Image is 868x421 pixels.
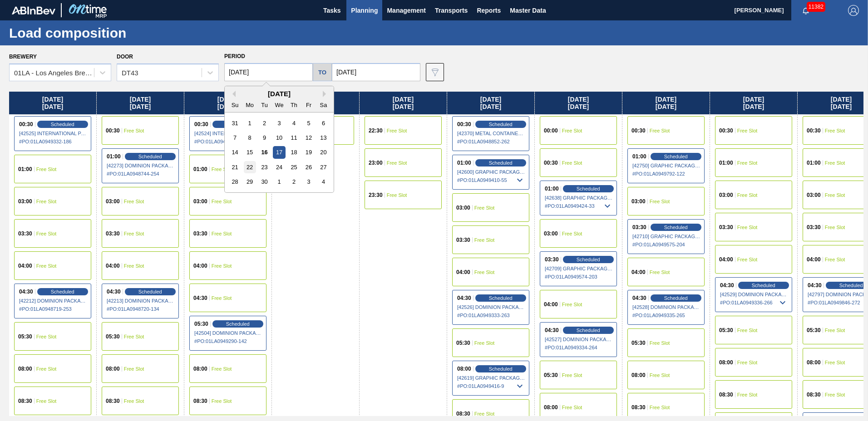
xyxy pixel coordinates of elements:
span: # PO : 01LA0949331-381 [194,136,262,147]
input: mm/dd/yyyy [332,63,420,81]
span: 08:30 [456,411,470,416]
span: Free Slot [387,160,407,166]
span: 08:00 [544,405,558,410]
label: Brewery [9,54,37,60]
span: Free Slot [36,263,57,269]
div: Choose Thursday, October 2nd, 2025 [288,176,300,188]
span: 08:30 [719,392,733,397]
button: Previous Month [229,91,236,97]
span: Management [387,5,426,16]
span: Free Slot [212,199,232,204]
span: Free Slot [825,128,845,133]
span: Free Slot [474,411,495,416]
span: Free Slot [474,205,495,210]
span: 03:30 [18,231,32,236]
span: [42600] GRAPHIC PACKAGING INTERNATIONA - 0008221069 [457,169,525,175]
div: Choose Sunday, September 14th, 2025 [229,146,241,158]
span: Free Slot [124,334,144,339]
span: Free Slot [474,269,495,275]
span: [42370] METAL CONTAINER CORPORATION - 0008219745 [457,131,525,136]
img: icon-filter-gray [429,67,440,78]
div: Choose Tuesday, September 23rd, 2025 [258,161,271,173]
span: Free Slot [474,237,495,243]
span: # PO : 01LA0949336-266 [720,297,788,308]
span: 01:00 [107,154,121,159]
span: 03:30 [106,231,120,236]
span: # PO : 01LA0948852-262 [457,136,525,147]
span: 04:30 [193,295,207,301]
span: Scheduled [839,283,863,288]
span: 01:00 [807,160,821,166]
span: # PO : 01LA0949332-186 [19,136,87,147]
span: 01:00 [193,166,207,172]
span: Free Slot [737,257,758,262]
span: 08:30 [193,398,207,404]
div: DT43 [122,69,138,77]
span: 00:30 [194,122,208,127]
div: [DATE] [DATE] [535,92,622,114]
span: Free Slot [650,405,670,410]
span: 03:00 [106,199,120,204]
span: 08:00 [631,372,646,378]
img: Logout [848,5,859,16]
span: # PO : 01LA0948720-134 [107,304,175,314]
span: 04:30 [545,328,559,333]
span: Scheduled [226,321,250,327]
span: [42213] DOMINION PACKAGING, INC. - 0008325026 [107,298,175,304]
div: Choose Sunday, August 31st, 2025 [229,117,241,129]
span: [42638] GRAPHIC PACKAGING INTERNATIONA - 0008221069 [545,195,613,201]
span: Free Slot [124,231,144,236]
div: [DATE] [DATE] [710,92,797,114]
span: Free Slot [737,360,758,365]
span: 04:00 [631,269,646,275]
span: Free Slot [36,199,57,204]
span: # PO : 01LA0949574-203 [545,271,613,282]
span: [42504] DOMINION PACKAGING, INC. - 0008325026 [194,330,262,336]
button: icon-filter-gray [426,63,444,81]
div: Choose Monday, September 29th, 2025 [244,176,256,188]
div: [DATE] [DATE] [447,92,534,114]
span: Free Slot [124,263,144,269]
span: # PO : 01LA0949410-55 [457,175,525,186]
span: Free Slot [737,392,758,397]
span: Transports [435,5,468,16]
span: Scheduled [664,225,688,230]
span: Free Slot [737,225,758,230]
span: 00:00 [544,128,558,133]
span: 05:30 [631,340,646,346]
span: 04:30 [457,295,471,301]
span: 03:00 [18,199,32,204]
span: Free Slot [737,128,758,133]
span: # PO : 01LA0949575-204 [632,239,700,250]
span: [42750] GRAPHIC PACKAGING INTERNATIONA - 0008221069 [632,163,700,168]
span: Free Slot [737,160,758,166]
div: Choose Thursday, September 25th, 2025 [288,161,300,173]
span: 08:30 [106,398,120,404]
span: Free Slot [387,128,407,133]
span: 03:30 [456,237,470,243]
span: Free Slot [650,199,670,204]
span: Free Slot [825,360,845,365]
span: Scheduled [51,289,74,294]
div: Choose Tuesday, September 30th, 2025 [258,176,271,188]
span: Free Slot [825,160,845,166]
div: Choose Saturday, September 20th, 2025 [317,146,330,158]
span: Planning [351,5,378,16]
span: [42273] DOMINION PACKAGING, INC. - 0008325026 [107,163,175,168]
span: 04:00 [106,263,120,269]
div: Choose Sunday, September 21st, 2025 [229,161,241,173]
span: Free Slot [212,366,232,372]
span: 04:00 [18,263,32,269]
span: Scheduled [577,257,600,262]
span: # PO : 01LA0949333-263 [457,310,525,321]
span: 05:30 [106,334,120,339]
span: Scheduled [489,295,513,301]
span: 23:00 [369,160,383,166]
span: Scheduled [489,366,513,372]
span: 05:30 [719,328,733,333]
div: Choose Saturday, September 13th, 2025 [317,132,330,144]
span: Scheduled [664,295,688,301]
h5: to [318,69,326,76]
div: Choose Friday, September 12th, 2025 [302,132,315,144]
span: # PO : 01LA0949416-9 [457,381,525,392]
